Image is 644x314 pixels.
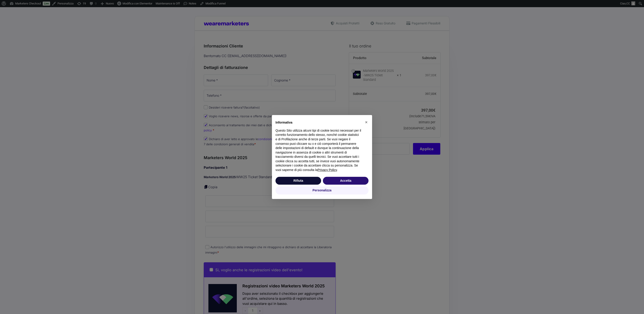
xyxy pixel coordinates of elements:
[275,120,361,125] h2: Informativa
[365,120,368,125] span: ×
[275,128,361,172] p: Questo Sito utilizza alcuni tipi di cookie tecnici necessari per il corretto funzionamento dello ...
[275,177,321,185] button: Rifiuta
[275,186,369,194] button: Personalizza
[318,168,337,172] a: Privacy Policy
[4,297,17,310] iframe: Customerly Messenger Launcher
[363,119,370,126] button: Chiudi questa informativa
[323,177,369,185] button: Accetta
